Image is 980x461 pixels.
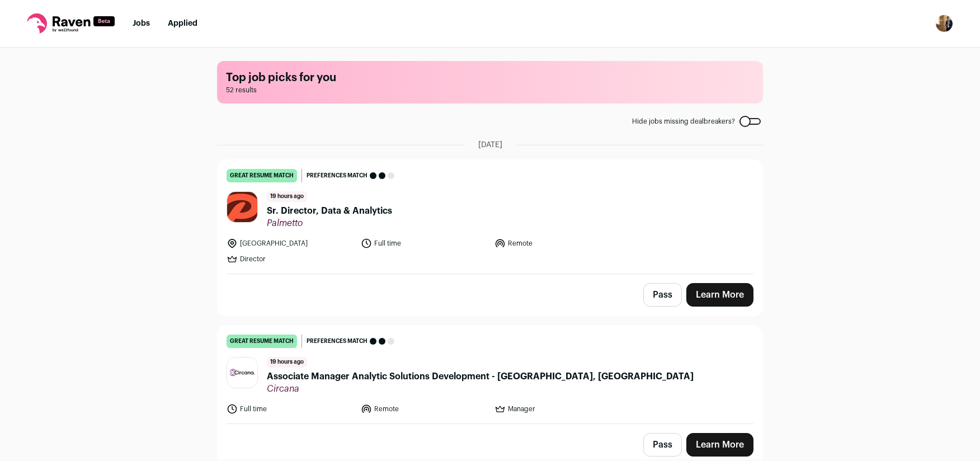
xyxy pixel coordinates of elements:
[227,253,354,265] li: Director
[227,192,257,222] img: 0c366f7e4ea2d3d6f096d83659b8f3f708fc20a367fb6133844859199ee73365.png
[218,160,762,274] a: great resume match Preferences match 19 hours ago Sr. Director, Data & Analytics Palmetto [GEOGRA...
[267,191,307,202] span: 19 hours ago
[686,433,753,457] a: Learn More
[227,169,297,182] div: great resume match
[227,238,354,249] li: [GEOGRAPHIC_DATA]
[307,170,368,181] span: Preferences match
[935,15,953,32] img: 12072902-medium_jpg
[267,357,307,368] span: 19 hours ago
[478,139,502,150] span: [DATE]
[494,238,622,249] li: Remote
[686,283,753,307] a: Learn More
[267,218,392,229] span: Palmetto
[361,238,488,249] li: Full time
[307,336,368,347] span: Preferences match
[168,20,197,27] a: Applied
[267,204,392,218] span: Sr. Director, Data & Analytics
[643,283,682,307] button: Pass
[227,335,297,348] div: great resume match
[267,370,694,383] span: Associate Manager Analytic Solutions Development - [GEOGRAPHIC_DATA], [GEOGRAPHIC_DATA]
[643,433,682,457] button: Pass
[632,117,735,126] span: Hide jobs missing dealbreakers?
[218,326,762,424] a: great resume match Preferences match 19 hours ago Associate Manager Analytic Solutions Developmen...
[133,20,150,27] a: Jobs
[935,15,953,32] button: Open dropdown
[226,70,754,86] h1: Top job picks for you
[267,383,694,394] span: Circana
[226,86,754,95] span: 52 results
[227,403,354,415] li: Full time
[227,357,257,388] img: b48c50ad4e75ea96e5c8008e9182a4f4faab07dee62285ea664d1f1d98bb7e4d
[494,403,622,415] li: Manager
[361,403,488,415] li: Remote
